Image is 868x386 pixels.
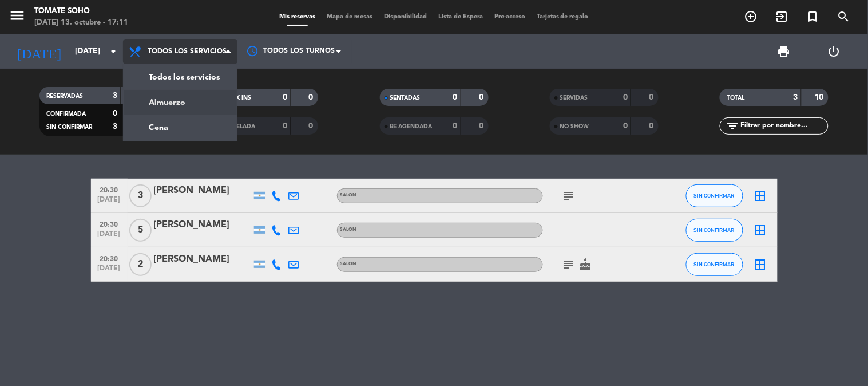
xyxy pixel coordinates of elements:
[106,45,120,58] i: arrow_drop_down
[433,14,489,20] span: Lista de Espera
[649,93,656,101] strong: 0
[309,93,316,101] strong: 0
[46,124,92,130] span: SIN CONFIRMAR
[95,251,124,265] span: 20:30
[274,14,321,20] span: Mis reservas
[754,223,767,237] i: border_all
[340,193,357,198] span: SALON
[560,95,588,101] span: SERVIDAS
[806,10,820,23] i: turned_in_not
[694,192,735,199] span: SIN CONFIRMAR
[95,265,124,278] span: [DATE]
[777,45,791,58] span: print
[34,6,128,17] div: Tomate Soho
[283,93,287,101] strong: 0
[837,10,851,23] i: search
[9,7,26,28] button: menu
[686,253,743,276] button: SIN CONFIRMAR
[46,111,86,117] span: CONFIRMADA
[113,123,117,131] strong: 3
[623,93,628,101] strong: 0
[754,258,767,271] i: border_all
[562,258,576,271] i: subject
[95,217,124,230] span: 20:30
[739,120,828,132] input: Filtrar por nombre...
[560,124,589,129] span: NO SHOW
[794,93,798,101] strong: 3
[124,90,237,115] a: Almuerzo
[113,109,117,117] strong: 0
[453,122,458,130] strong: 0
[562,189,576,203] i: subject
[9,39,69,64] i: [DATE]
[129,253,152,276] span: 2
[9,7,26,24] i: menu
[686,184,743,207] button: SIN CONFIRMAR
[95,183,124,196] span: 20:30
[34,17,128,29] div: [DATE] 13. octubre - 17:11
[827,45,841,58] i: power_settings_new
[579,258,593,271] i: cake
[129,184,152,207] span: 3
[220,124,255,129] span: CANCELADA
[649,122,656,130] strong: 0
[129,219,152,242] span: 5
[95,230,124,243] span: [DATE]
[378,14,433,20] span: Disponibilidad
[309,122,316,130] strong: 0
[340,262,357,266] span: SALON
[283,122,287,130] strong: 0
[686,219,743,242] button: SIN CONFIRMAR
[694,261,735,267] span: SIN CONFIRMAR
[148,48,227,56] span: Todos los servicios
[154,252,251,267] div: [PERSON_NAME]
[479,122,486,130] strong: 0
[775,10,789,23] i: exit_to_app
[124,115,237,140] a: Cena
[809,34,859,69] div: LOG OUT
[390,95,421,101] span: SENTADAS
[321,14,378,20] span: Mapa de mesas
[531,14,594,20] span: Tarjetas de regalo
[453,93,458,101] strong: 0
[489,14,531,20] span: Pre-acceso
[623,122,628,130] strong: 0
[744,10,758,23] i: add_circle_outline
[694,227,735,233] span: SIN CONFIRMAR
[113,92,117,100] strong: 3
[340,227,357,232] span: SALON
[154,183,251,198] div: [PERSON_NAME]
[479,93,486,101] strong: 0
[46,93,83,99] span: RESERVADAS
[154,218,251,233] div: [PERSON_NAME]
[727,95,744,101] span: TOTAL
[726,119,739,133] i: filter_list
[124,65,237,90] a: Todos los servicios
[754,189,767,203] i: border_all
[390,124,433,129] span: RE AGENDADA
[95,196,124,209] span: [DATE]
[815,93,826,101] strong: 10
